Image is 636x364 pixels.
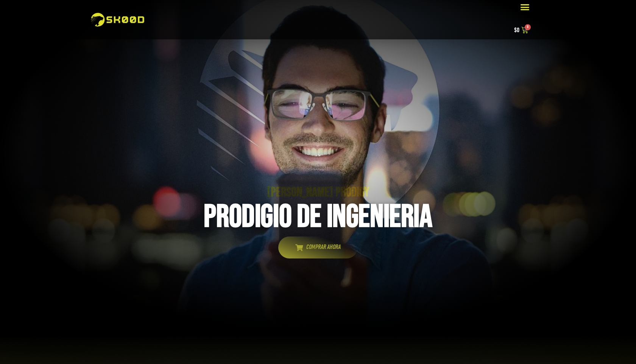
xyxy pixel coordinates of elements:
[514,27,519,34] bdi: 0
[306,244,341,252] span: COMPRAR AHORA
[102,201,534,233] h2: PRODIGIO DE INGENIERIA
[102,186,534,199] h2: [PERSON_NAME] PRODIGY
[514,27,517,34] span: $
[505,22,538,39] a: $0
[278,236,358,258] a: COMPRAR AHORA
